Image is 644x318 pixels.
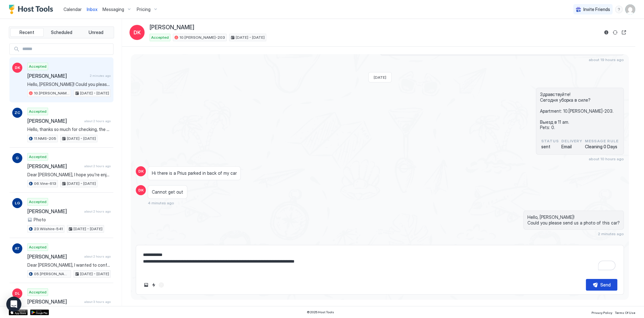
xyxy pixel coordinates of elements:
[134,29,141,36] span: DK
[541,144,559,150] span: sent
[80,90,109,96] span: [DATE] - [DATE]
[137,7,151,12] span: Pricing
[148,201,174,205] span: 4 minutes ago
[9,26,114,38] div: tab-group
[20,44,113,54] input: Input Field
[45,28,78,37] button: Scheduled
[27,262,111,268] span: Dear [PERSON_NAME], I wanted to confirm if everything is in order for your arrival on [DATE]. Kin...
[29,199,47,205] span: Accepted
[586,279,617,291] button: Send
[138,187,144,193] span: DK
[34,136,56,141] span: 11.NMS-205
[540,92,620,130] span: Здравствуйте! Сегодня уборка в силе? Apartment: 10.[PERSON_NAME]-203. Выезд в 11 am. Pets: 0.
[29,244,47,250] span: Accepted
[84,119,111,123] span: about 2 hours ago
[150,281,157,289] button: Quick reply
[14,110,20,116] span: ZC
[10,28,44,37] button: Recent
[34,217,46,223] span: Photo
[30,309,49,315] a: Google Play Store
[29,109,47,114] span: Accepted
[592,311,612,315] span: Privacy Policy
[34,271,69,277] span: 05.[PERSON_NAME]-617
[63,6,82,13] a: Calendar
[307,310,334,314] span: © 2025 Host Tools
[598,231,624,236] span: 2 minutes ago
[84,300,111,304] span: about 3 hours ago
[34,90,69,96] span: 10.[PERSON_NAME]-203
[152,170,237,176] span: Hi there is a Prius parked in back of my car
[102,7,124,12] span: Messaging
[84,209,111,213] span: about 2 hours ago
[600,281,611,288] div: Send
[9,309,28,315] a: App Store
[142,281,150,289] button: Upload image
[236,35,265,40] span: [DATE] - [DATE]
[541,138,559,144] span: status
[611,29,619,36] button: Sync reservation
[27,82,111,87] span: Hello, [PERSON_NAME]! Could you please send us a photo of this car?
[67,181,96,186] span: [DATE] - [DATE]
[527,214,620,225] span: Hello, [PERSON_NAME]! Could you please send us a photo of this car?
[29,289,47,295] span: Accepted
[179,35,225,40] span: 10.[PERSON_NAME]-203
[67,136,96,141] span: [DATE] - [DATE]
[615,309,635,315] a: Terms Of Use
[27,253,82,260] span: [PERSON_NAME]
[615,311,635,315] span: Terms Of Use
[84,254,111,258] span: about 2 hours ago
[29,154,47,160] span: Accepted
[6,297,21,312] div: Open Intercom Messenger
[150,24,194,31] span: [PERSON_NAME]
[589,156,624,161] span: about 10 hours ago
[620,29,628,36] button: Open reservation
[151,35,169,40] span: Accepted
[19,30,34,35] span: Recent
[87,7,97,12] span: Inbox
[15,65,20,71] span: DK
[90,74,111,78] span: 2 minutes ago
[27,172,111,178] span: Dear [PERSON_NAME], I hope you're enjoying your stay with us. Just checking in to see if everythi...
[16,155,19,161] span: G
[561,138,582,144] span: Delivery
[374,75,386,80] span: [DATE]
[79,28,113,37] button: Unread
[29,64,47,69] span: Accepted
[585,138,619,144] span: Message Rule
[142,249,617,274] textarea: To enrich screen reader interactions, please activate Accessibility in Grammarly extension settings
[27,127,111,132] span: Hello, thanks so much for checking, the apartment is amazing! I will send you more detailed messa...
[15,200,20,206] span: LG
[27,73,87,79] span: [PERSON_NAME]
[15,291,20,296] span: DL
[589,57,624,62] span: about 19 hours ago
[27,298,82,305] span: [PERSON_NAME]
[152,189,183,195] span: Cannot get out
[615,6,623,13] div: menu
[585,144,619,150] span: Cleaning 0 Days
[34,226,63,232] span: 23.Wilshire-541
[63,7,82,12] span: Calendar
[592,309,612,315] a: Privacy Policy
[27,208,82,214] span: [PERSON_NAME]
[603,29,610,36] button: Reservation information
[87,6,97,13] a: Inbox
[84,164,111,168] span: about 2 hours ago
[138,168,144,174] span: DK
[9,5,56,14] a: Host Tools Logo
[74,226,102,232] span: [DATE] - [DATE]
[561,144,582,150] span: Email
[80,271,109,277] span: [DATE] - [DATE]
[34,181,56,186] span: 06.Vine-613
[27,163,82,169] span: [PERSON_NAME]
[583,7,610,12] span: Invite Friends
[15,246,20,251] span: AT
[89,30,103,35] span: Unread
[51,30,72,35] span: Scheduled
[27,118,82,124] span: [PERSON_NAME]
[625,4,635,14] div: User profile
